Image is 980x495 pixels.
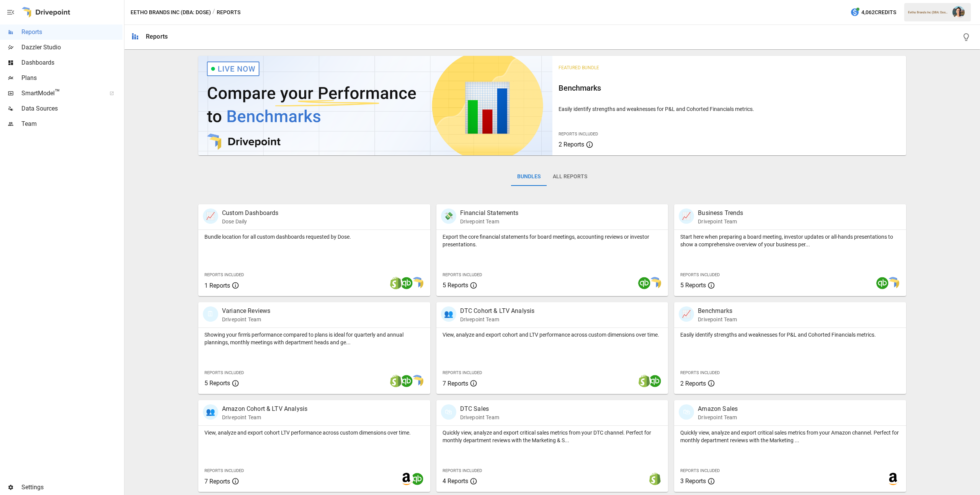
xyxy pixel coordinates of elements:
p: Drivepoint Team [460,414,499,421]
span: Reports Included [680,272,720,277]
p: Easily identify strengths and weaknesses for P&L and Cohorted Financials metrics. [559,105,900,113]
span: Reports Included [559,132,598,137]
p: Quickly view, analyze and export critical sales metrics from your Amazon channel. Perfect for mon... [680,429,900,444]
div: 📈 [679,306,694,322]
p: Bundle location for all custom dashboards requested by Dose. [204,233,424,241]
div: 🗓 [203,306,218,322]
span: Dashboards [21,58,122,67]
span: 7 Reports [204,478,230,485]
span: Reports Included [443,370,482,375]
p: Drivepoint Team [222,316,270,323]
span: Plans [21,73,122,83]
span: Reports Included [443,272,482,277]
div: 📈 [203,208,218,224]
img: quickbooks [400,277,413,289]
img: shopify [390,375,402,387]
p: View, analyze and export cohort LTV performance across custom dimensions over time. [204,429,424,436]
span: SmartModel [21,89,101,98]
div: 👥 [441,306,456,322]
span: 5 Reports [204,379,230,387]
img: quickbooks [649,375,661,387]
h6: Benchmarks [559,82,900,94]
img: shopify [638,375,650,387]
span: Team [21,119,122,129]
img: quickbooks [876,277,889,289]
p: Amazon Cohort & LTV Analysis [222,404,307,414]
p: Start here when preparing a board meeting, investor updates or all-hands presentations to show a ... [680,233,900,248]
p: DTC Sales [460,404,499,414]
span: Reports Included [680,468,720,473]
p: Drivepoint Team [698,414,738,421]
span: 5 Reports [680,282,706,289]
div: Reports [146,33,168,40]
span: Reports Included [204,370,244,375]
p: Quickly view, analyze and export critical sales metrics from your DTC channel. Perfect for monthl... [443,429,662,444]
img: smart model [411,375,423,387]
span: Reports Included [204,468,244,473]
p: Variance Reviews [222,306,270,316]
p: Drivepoint Team [222,414,307,421]
img: quickbooks [411,473,423,485]
span: 4,062 Credits [861,8,896,17]
span: Reports Included [443,468,482,473]
button: Bundles [511,168,547,186]
span: Reports Included [204,272,244,277]
img: amazon [887,473,899,485]
div: / [212,8,215,17]
div: 💸 [441,208,456,224]
img: shopify [649,473,661,485]
img: smart model [649,277,661,289]
p: Drivepoint Team [460,316,535,323]
img: amazon [400,473,413,485]
p: Financial Statements [460,208,519,218]
p: Business Trends [698,208,743,218]
p: Drivepoint Team [698,218,743,225]
span: 3 Reports [680,477,706,485]
span: 2 Reports [680,380,706,387]
span: Reports Included [680,370,720,375]
div: 🛍 [441,404,456,420]
div: 👥 [203,404,218,420]
p: DTC Cohort & LTV Analysis [460,306,535,316]
img: smart model [411,277,423,289]
img: shopify [390,277,402,289]
span: Reports [21,28,122,37]
span: Dazzler Studio [21,43,122,52]
p: Dose Daily [222,218,279,225]
span: Settings [21,483,122,492]
button: Eetho Brands Inc (DBA: Dose) [131,8,211,17]
p: Drivepoint Team [698,316,737,323]
span: Data Sources [21,104,122,113]
span: 2 Reports [559,141,584,148]
div: Eetho Brands Inc (DBA: Dose) [908,11,948,14]
span: ™ [55,88,60,97]
p: Showing your firm's performance compared to plans is ideal for quarterly and annual plannings, mo... [204,331,424,346]
p: Export the core financial statements for board meetings, accounting reviews or investor presentat... [443,233,662,248]
span: Featured Bundle [559,65,599,70]
button: All Reports [547,168,593,186]
img: smart model [887,277,899,289]
p: Amazon Sales [698,404,738,414]
div: 🛍 [679,404,694,420]
p: Benchmarks [698,306,737,316]
img: video thumbnail [198,56,552,155]
div: 📈 [679,208,694,224]
button: 4,062Credits [847,5,899,20]
img: quickbooks [638,277,650,289]
span: 7 Reports [443,380,468,387]
span: 4 Reports [443,477,468,485]
p: View, analyze and export cohort and LTV performance across custom dimensions over time. [443,331,662,339]
span: 5 Reports [443,282,468,289]
p: Drivepoint Team [460,218,519,225]
img: quickbooks [400,375,413,387]
p: Custom Dashboards [222,208,279,218]
p: Easily identify strengths and weaknesses for P&L and Cohorted Financials metrics. [680,331,900,339]
span: 1 Reports [204,282,230,289]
